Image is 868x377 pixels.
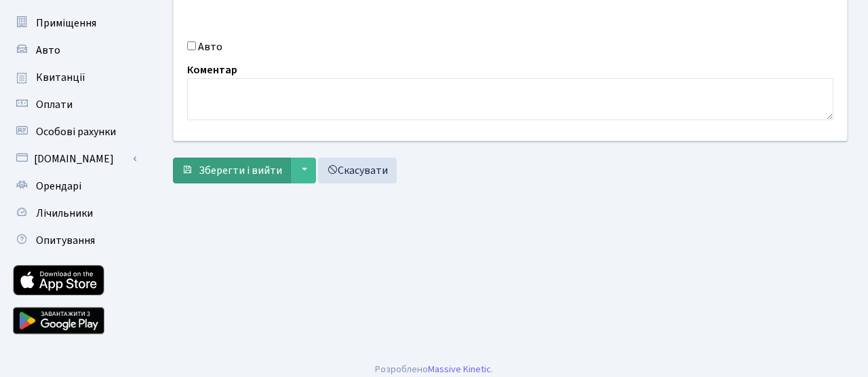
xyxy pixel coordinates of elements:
[36,70,85,85] span: Квитанції
[7,91,142,118] a: Оплати
[7,173,142,200] a: Орендарі
[7,37,142,64] a: Авто
[7,10,142,37] a: Приміщення
[198,39,222,55] label: Авто
[36,43,60,58] span: Авто
[7,227,142,254] a: Опитування
[36,206,93,221] span: Лічильники
[36,124,116,139] span: Особові рахунки
[36,179,81,194] span: Орендарі
[7,145,142,173] a: [DOMAIN_NAME]
[428,362,491,376] a: Massive Kinetic
[318,158,397,183] a: Скасувати
[36,233,95,248] span: Опитування
[7,64,142,91] a: Квитанції
[173,158,291,183] button: Зберегти і вийти
[199,163,282,178] span: Зберегти і вийти
[7,200,142,227] a: Лічильники
[36,16,96,31] span: Приміщення
[7,118,142,145] a: Особові рахунки
[187,62,237,78] label: Коментар
[36,97,73,112] span: Оплати
[375,362,493,377] div: Розроблено .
